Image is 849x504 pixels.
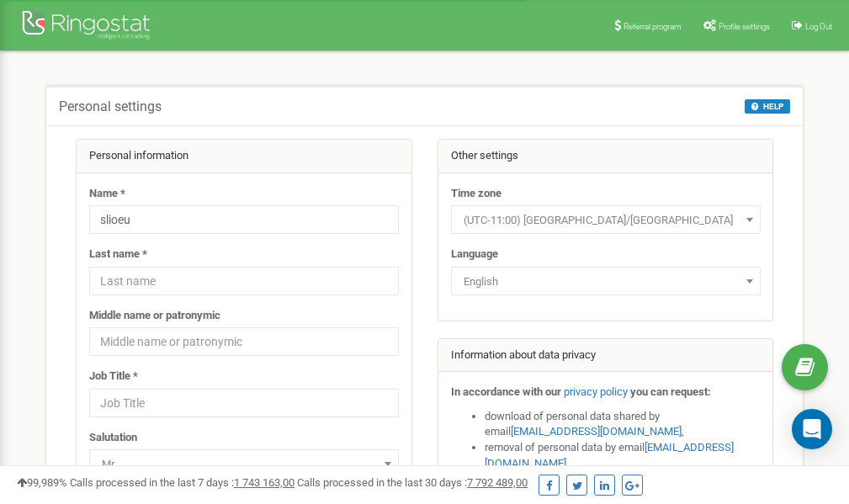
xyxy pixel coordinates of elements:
label: Language [451,247,498,263]
li: removal of personal data by email , [485,440,761,471]
li: download of personal data shared by email , [485,409,761,440]
u: 1 743 163,00 [234,476,294,489]
label: Time zone [451,186,501,202]
div: Personal information [77,140,411,173]
label: Name * [89,186,125,202]
span: 99,989% [17,476,67,489]
label: Salutation [89,430,137,446]
span: Calls processed in the last 7 days : [70,476,294,489]
span: English [451,267,761,295]
span: Mr. [95,453,393,476]
span: Mr. [89,449,399,478]
input: Last name [89,267,399,295]
span: Calls processed in the last 30 days : [297,476,528,489]
strong: you can request: [630,385,711,398]
a: privacy policy [564,385,628,398]
span: (UTC-11:00) Pacific/Midway [457,209,755,232]
input: Middle name or patronymic [89,327,399,356]
span: Referral program [623,22,682,31]
u: 7 792 489,00 [467,476,528,489]
label: Job Title * [89,369,138,385]
a: [EMAIL_ADDRESS][DOMAIN_NAME] [511,425,682,438]
span: Log Out [805,22,832,31]
label: Last name * [89,247,147,263]
strong: In accordance with our [451,385,561,398]
input: Job Title [89,389,399,417]
div: Information about data privacy [438,339,773,373]
button: HELP [745,99,790,114]
h5: Personal settings [59,99,162,114]
div: Other settings [438,140,773,173]
div: Open Intercom Messenger [792,409,832,449]
span: English [457,270,755,294]
input: Name [89,205,399,234]
span: Profile settings [719,22,770,31]
label: Middle name or patronymic [89,308,220,324]
span: (UTC-11:00) Pacific/Midway [451,205,761,234]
